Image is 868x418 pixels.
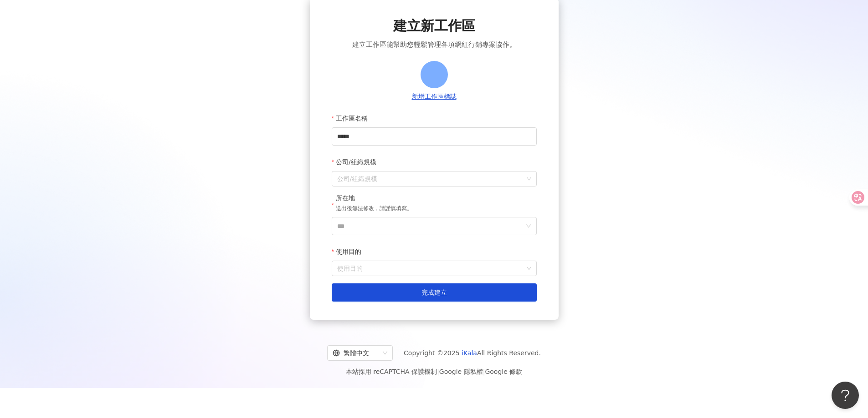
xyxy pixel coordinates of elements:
span: 建立新工作區 [393,16,475,35]
label: 使用目的 [332,242,368,261]
button: 完成建立 [332,283,537,302]
div: 繁體中文 [333,346,379,360]
a: Google 隱私權 [439,368,483,375]
p: 送出後無法修改，請謹慎填寫。 [336,204,412,213]
span: | [437,368,439,375]
span: | [483,368,485,375]
span: Copyright © 2025 All Rights Reserved. [404,347,541,358]
input: 工作區名稱 [332,127,537,146]
label: 公司/組織規模 [332,153,383,171]
a: iKala [462,349,477,357]
span: 本站採用 reCAPTCHA 保護機制 [346,366,522,377]
span: down [526,223,531,229]
span: 完成建立 [421,289,447,296]
button: 新增工作區標誌 [409,92,459,102]
iframe: Help Scout Beacon - Open [832,382,859,409]
a: Google 條款 [485,368,522,375]
div: 所在地 [336,194,412,203]
label: 工作區名稱 [332,109,375,127]
span: 建立工作區能幫助您輕鬆管理各項網紅行銷專案協作。 [352,39,516,50]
